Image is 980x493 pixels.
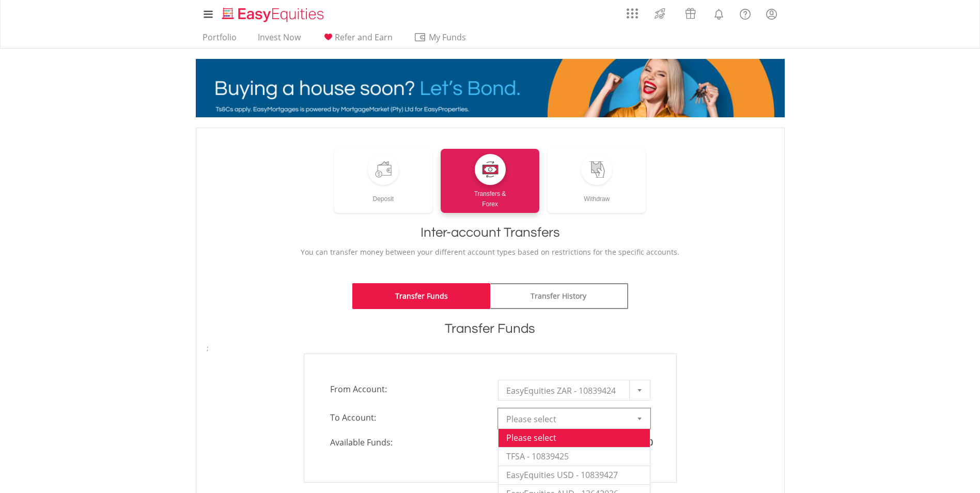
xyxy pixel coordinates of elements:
span: To Account: [322,408,490,427]
span: From Account: [322,380,490,398]
img: EasyEquities_Logo.png [220,6,328,23]
a: Notifications [706,3,732,23]
li: EasyEquities USD - 10839427 [499,466,650,484]
a: My Profile [758,3,785,25]
img: thrive-v2.svg [651,5,668,22]
li: TFSA - 10839425 [499,447,650,466]
div: Deposit [334,185,433,204]
p: You can transfer money between your different account types based on restrictions for the specifi... [207,247,774,257]
a: FAQ's and Support [732,3,758,23]
div: Transfers & Forex [441,185,539,209]
a: AppsGrid [620,3,645,19]
a: Withdraw [548,149,646,213]
span: Refer and Earn [335,32,393,43]
a: Transfer Funds [352,283,490,309]
h1: Transfer Funds [207,319,774,338]
img: vouchers-v2.svg [682,5,699,22]
a: Portfolio [198,32,241,48]
a: Vouchers [675,3,706,22]
li: Please select [499,428,650,447]
span: EasyEquities ZAR - 10839424 [506,380,627,401]
span: Available Funds: [322,437,490,449]
span: Please select [506,409,627,429]
a: Home page [218,3,328,23]
div: Withdraw [548,185,646,204]
a: Transfer History [490,283,628,309]
a: Deposit [334,149,433,213]
a: Transfers &Forex [441,149,539,213]
span: My Funds [414,30,481,44]
img: EasyMortage Promotion Banner [196,59,785,117]
a: Refer and Earn [318,32,397,48]
h1: Inter-account Transfers [207,223,774,242]
img: grid-menu-icon.svg [627,8,638,19]
a: Invest Now [254,32,305,48]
